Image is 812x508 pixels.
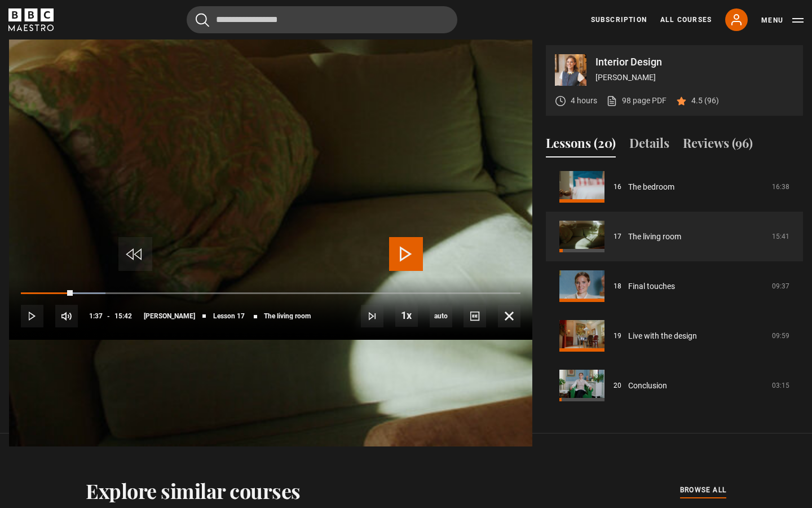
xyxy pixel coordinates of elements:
button: Submit the search query [196,13,209,27]
div: Progress Bar [21,292,520,295]
div: Current quality: 1080p [430,305,452,327]
a: Final touches [628,281,675,292]
a: The bedroom [628,181,674,193]
p: Interior Design [595,57,794,67]
a: browse all [680,484,726,497]
p: 4.5 (96) [691,95,719,107]
span: browse all [680,484,726,496]
button: Fullscreen [498,305,520,327]
a: Conclusion [628,380,667,392]
button: Playback Rate [395,304,418,327]
button: Captions [464,305,486,327]
svg: BBC Maestro [8,8,54,31]
span: The living room [264,313,311,319]
span: Lesson 17 [213,313,245,319]
button: Play [21,305,43,327]
button: Mute [55,305,78,327]
button: Reviews (96) [683,134,753,157]
button: Toggle navigation [761,15,804,26]
a: The living room [628,231,681,243]
span: - [107,312,110,320]
a: All Courses [660,15,712,25]
span: 1:37 [89,306,103,326]
a: Live with the design [628,330,697,342]
span: 15:42 [114,306,132,326]
button: Details [629,134,669,157]
p: 4 hours [571,95,597,107]
a: 98 page PDF [606,95,667,107]
span: [PERSON_NAME] [144,313,195,319]
button: Lessons (20) [546,134,616,157]
span: auto [430,305,452,327]
input: Search [187,6,457,33]
a: Subscription [591,15,647,25]
button: Next Lesson [361,305,383,327]
video-js: Video Player [9,45,532,340]
h2: Explore similar courses [86,479,301,502]
p: [PERSON_NAME] [595,72,794,84]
